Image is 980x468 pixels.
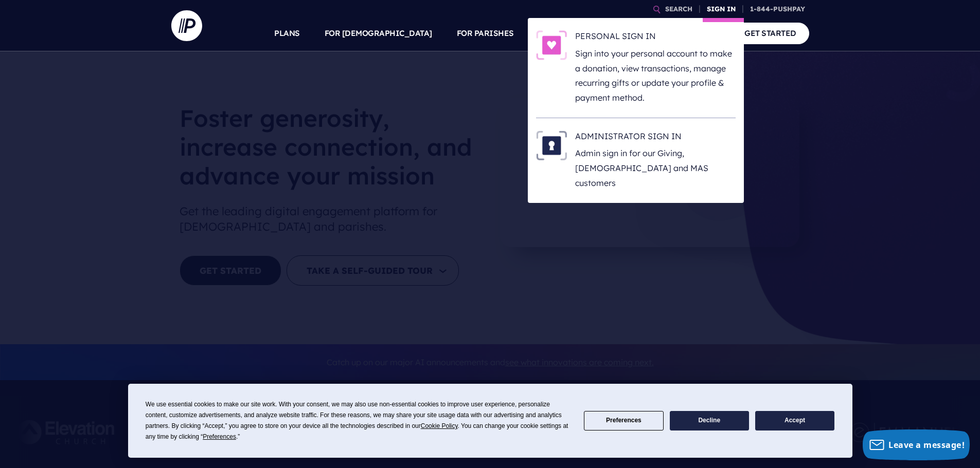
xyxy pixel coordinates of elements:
[536,30,567,60] img: PERSONAL SIGN IN - Illustration
[539,15,584,51] a: SOLUTIONS
[536,130,567,160] img: ADMINISTRATOR SIGN IN - Illustration
[146,399,572,442] div: We use essential cookies to make our site work. With your consent, we may also use non-essential ...
[421,422,458,429] span: Cookie Policy
[732,23,809,44] a: GET STARTED
[575,146,736,190] p: Admin sign in for our Giving, [DEMOGRAPHIC_DATA] and MAS customers
[128,384,852,458] div: Cookie Consent Prompt
[755,411,834,431] button: Accept
[575,30,736,46] h6: PERSONAL SIGN IN
[536,30,736,105] a: PERSONAL SIGN IN - Illustration PERSONAL SIGN IN Sign into your personal account to make a donati...
[325,15,432,51] a: FOR [DEMOGRAPHIC_DATA]
[575,130,736,146] h6: ADMINISTRATOR SIGN IN
[575,46,736,105] p: Sign into your personal account to make a donation, view transactions, manage recurring gifts or ...
[457,15,514,51] a: FOR PARISHES
[536,130,736,191] a: ADMINISTRATOR SIGN IN - Illustration ADMINISTRATOR SIGN IN Admin sign in for our Giving, [DEMOGRA...
[584,411,663,431] button: Preferences
[863,429,970,460] button: Leave a message!
[670,411,749,431] button: Decline
[609,15,645,51] a: EXPLORE
[888,439,965,451] span: Leave a message!
[203,433,236,440] span: Preferences
[274,15,300,51] a: PLANS
[669,15,707,51] a: COMPANY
